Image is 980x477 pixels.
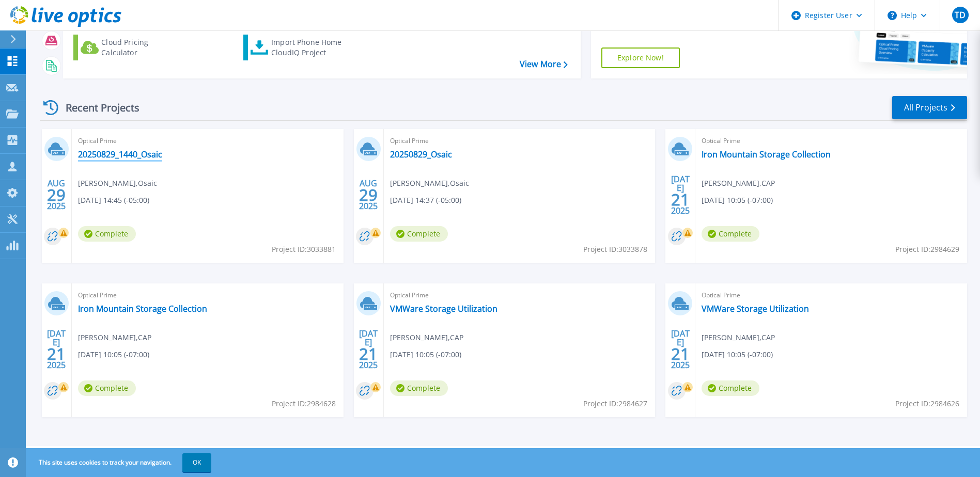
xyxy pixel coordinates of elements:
span: [PERSON_NAME] , Osaic [390,178,469,189]
span: This site uses cookies to track your navigation. [28,453,211,472]
span: Optical Prime [390,135,649,147]
span: [DATE] 14:37 (-05:00) [390,195,461,206]
span: [DATE] 10:05 (-07:00) [78,349,149,360]
span: [PERSON_NAME] , CAP [702,178,775,189]
span: 21 [47,349,66,358]
div: AUG 2025 [46,176,66,214]
div: [DATE] 2025 [46,330,66,368]
div: [DATE] 2025 [671,330,690,368]
span: [DATE] 10:05 (-07:00) [702,349,773,360]
span: Optical Prime [702,135,961,147]
div: [DATE] 2025 [671,176,690,214]
span: Complete [78,226,136,242]
span: Complete [702,226,759,242]
span: [DATE] 10:05 (-07:00) [702,195,773,206]
span: Optical Prime [78,135,337,147]
span: Project ID: 2984626 [895,398,959,409]
span: 21 [359,349,378,358]
a: 20250829_Osaic [390,149,452,160]
span: Project ID: 2984628 [272,398,336,409]
span: Project ID: 3033881 [272,244,336,255]
span: Optical Prime [78,290,337,301]
div: Import Phone Home CloudIQ Project [271,37,352,58]
div: [DATE] 2025 [359,330,378,368]
a: All Projects [892,96,967,119]
div: Recent Projects [40,95,153,120]
span: TD [955,11,966,19]
span: Optical Prime [390,290,649,301]
span: [PERSON_NAME] , CAP [702,332,775,343]
a: VMWare Storage Utilization [390,304,497,314]
div: Cloud Pricing Calculator [101,37,184,58]
span: [PERSON_NAME] , CAP [78,332,151,343]
span: Project ID: 3033878 [583,244,647,255]
a: Iron Mountain Storage Collection [702,149,831,160]
a: View More [520,59,568,69]
a: Cloud Pricing Calculator [73,35,189,60]
a: VMWare Storage Utilization [702,304,809,314]
span: Project ID: 2984627 [583,398,647,409]
span: Complete [702,380,759,396]
a: Explore Now! [601,47,680,68]
span: Optical Prime [702,290,961,301]
span: 21 [671,195,690,204]
span: [PERSON_NAME] , Osaic [78,178,157,189]
span: [DATE] 10:05 (-07:00) [390,349,461,360]
div: AUG 2025 [359,176,378,214]
button: OK [182,453,211,472]
span: 21 [671,349,690,358]
span: Complete [78,380,136,396]
span: 29 [359,190,378,199]
a: Iron Mountain Storage Collection [78,304,207,314]
span: [PERSON_NAME] , CAP [390,332,463,343]
span: 29 [47,190,66,199]
span: Complete [390,380,448,396]
span: [DATE] 14:45 (-05:00) [78,195,149,206]
span: Complete [390,226,448,242]
a: 20250829_1440_Osaic [78,149,162,160]
span: Project ID: 2984629 [895,244,959,255]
